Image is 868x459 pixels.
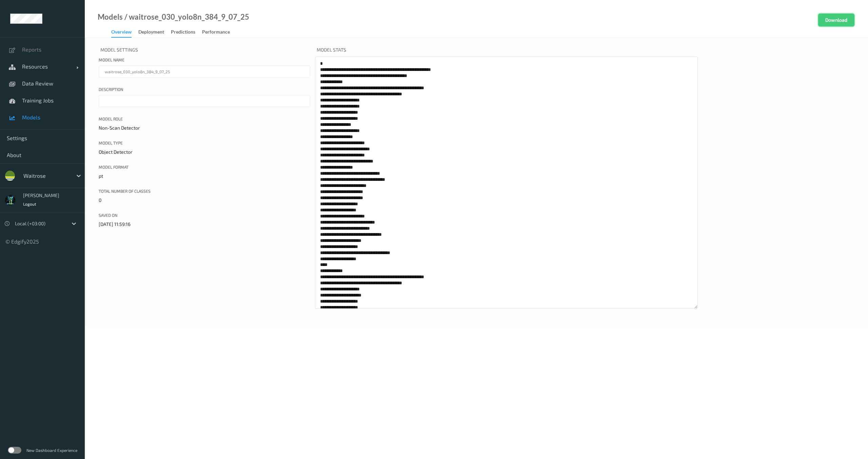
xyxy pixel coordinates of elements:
[99,116,310,122] label: Model Role
[171,28,195,37] div: Predictions
[99,86,310,92] label: Description
[123,14,249,20] div: / waitrose_030_yolo8n_384_9_07_25
[138,28,164,37] div: Deployment
[99,125,310,131] p: Non-Scan Detector
[99,221,310,228] p: [DATE] 11:59:16
[202,27,237,37] a: Performance
[99,173,310,179] p: pt
[99,212,310,218] label: Saved On
[99,197,310,204] p: 0
[111,27,138,38] a: Overview
[111,28,132,38] div: Overview
[315,45,854,57] p: Model Stats
[171,27,202,37] a: Predictions
[818,14,854,26] button: Download
[98,14,123,20] a: Models
[99,45,310,57] p: Model Settings
[99,57,310,63] label: Model name
[99,164,310,170] label: Model Format
[99,149,310,155] p: Object Detector
[138,27,171,37] a: Deployment
[99,140,310,146] label: Model Type
[202,28,230,37] div: Performance
[99,188,310,194] label: Total number of classes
